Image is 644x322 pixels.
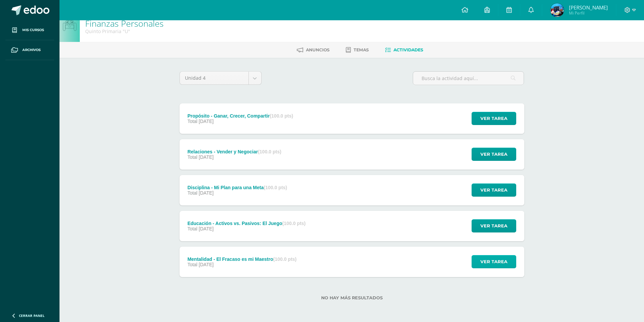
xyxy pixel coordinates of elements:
[199,262,214,267] span: [DATE]
[85,18,164,29] a: Finanzas Personales
[187,221,306,226] div: Educación - Activos vs. Pasivos: El Juego
[258,149,281,154] strong: (100.0 pts)
[187,185,287,190] div: Disciplina - Mi Plan para una Meta
[22,47,41,53] span: Archivos
[187,113,293,119] div: Propósito - Ganar, Crecer, Compartir
[187,119,197,124] span: Total
[569,10,608,16] span: Mi Perfil
[385,45,423,55] a: Actividades
[472,219,516,232] button: Ver tarea
[185,72,243,84] span: Unidad 4
[297,45,330,55] a: Anuncios
[199,154,214,160] span: [DATE]
[472,148,516,161] button: Ver tarea
[5,20,54,40] a: Mis cursos
[199,119,214,124] span: [DATE]
[187,256,296,262] div: Mentalidad - El Fracaso es mi Maestro
[472,255,516,268] button: Ver tarea
[22,27,44,33] span: Mis cursos
[264,185,287,190] strong: (100.0 pts)
[187,149,281,154] div: Relaciones - Vender y Negociar
[472,183,516,197] button: Ver tarea
[393,47,423,52] span: Actividades
[180,295,524,300] label: No hay más resultados
[270,113,293,119] strong: (100.0 pts)
[19,313,45,318] span: Cerrar panel
[413,72,524,85] input: Busca la actividad aquí...
[199,190,214,196] span: [DATE]
[180,72,261,84] a: Unidad 4
[187,154,197,160] span: Total
[273,256,296,262] strong: (100.0 pts)
[282,221,306,226] strong: (100.0 pts)
[480,112,507,125] span: Ver tarea
[199,226,214,231] span: [DATE]
[480,255,507,268] span: Ver tarea
[187,262,197,267] span: Total
[187,190,197,196] span: Total
[85,28,164,34] div: Quinto Primaria 'U'
[346,45,369,55] a: Temas
[63,20,76,31] img: bot1.png
[480,184,507,196] span: Ver tarea
[550,3,564,17] img: d439fe9a19e8a77d6f0546b000a980b9.png
[480,220,507,232] span: Ver tarea
[5,40,54,60] a: Archivos
[354,47,369,52] span: Temas
[569,4,608,11] span: [PERSON_NAME]
[85,19,164,28] h1: Finanzas Personales
[480,148,507,160] span: Ver tarea
[187,226,197,231] span: Total
[472,112,516,125] button: Ver tarea
[306,47,330,52] span: Anuncios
